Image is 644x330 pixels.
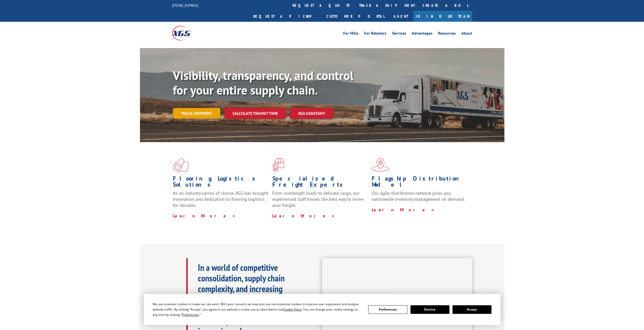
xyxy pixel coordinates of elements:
a: For Mills [343,31,359,37]
div: We use essential cookies to make our site work. With your consent, we may also use non-essential ... [153,301,362,317]
a: Learn More > [272,213,335,219]
a: Request a pickup [250,11,323,22]
span: Preferences [182,313,199,317]
span: Cookie Policy [283,307,302,312]
button: Decline [410,305,449,314]
span: Our agile distribution network gives you nationwide inventory management on demand. [372,190,465,202]
img: xgs-icon-flagship-distribution-model-red [372,158,389,171]
h1: Flooring Logistics Solutions [173,175,268,190]
a: For Retailers [364,31,386,37]
button: Preferences [368,305,407,314]
div: Cookie Consent Prompt [144,294,500,325]
b: Visibility, transparency, and control for your entire supply chain. [173,68,354,98]
a: [PHONE_NUMBER] [172,3,198,8]
a: Agent [388,11,413,22]
h1: Specialized Freight Experts [272,175,368,190]
a: Track shipment [173,108,220,119]
a: Resources [438,31,456,37]
h1: Flagship Distribution Model [372,175,467,190]
a: About [461,31,472,37]
a: Calculate transit time [224,108,286,119]
img: xgs-icon-focused-on-flooring-red [272,158,284,171]
a: Advantages [412,31,432,37]
img: xgs-icon-total-supply-chain-intelligence-red [173,158,189,171]
a: Join Our Team [413,11,472,22]
a: XGS ASSISTANT [290,108,333,119]
p: From overlength loads to delicate cargo, our experienced staff knows the best way to move your fr... [272,190,368,213]
button: Accept [452,305,491,314]
span: As an industry carrier of choice, XGS has brought innovation and dedication to flooring logistics... [173,190,268,208]
a: Learn More > [173,213,236,219]
a: Learn More > [372,207,435,213]
a: Customer Portal [323,11,388,22]
a: Services [392,31,406,37]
